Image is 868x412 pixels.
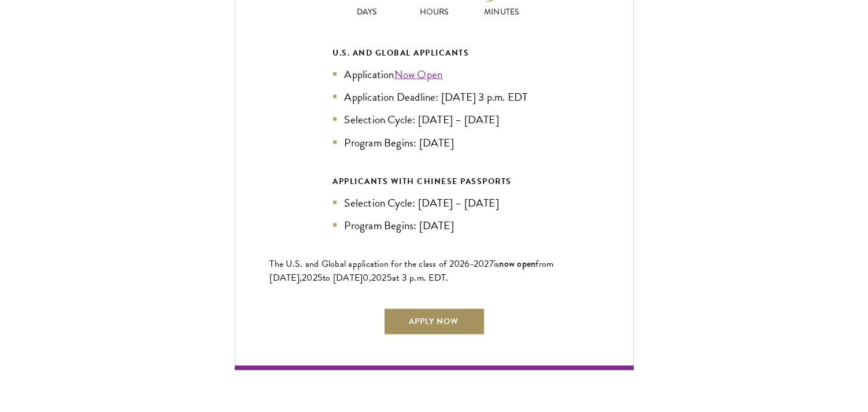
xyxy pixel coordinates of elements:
span: 0 [363,271,369,285]
p: Days [333,6,401,18]
a: Now Open [394,66,443,83]
span: The U.S. and Global application for the class of 202 [270,257,465,271]
span: 202 [371,271,387,285]
span: 202 [302,271,317,285]
div: APPLICANTS WITH CHINESE PASSPORTS [333,174,535,189]
p: Hours [400,6,468,18]
span: at 3 p.m. EDT. [392,271,449,285]
p: Minutes [468,6,535,18]
a: Apply Now [383,308,485,336]
li: Program Begins: [DATE] [333,217,535,234]
li: Program Begins: [DATE] [333,134,535,151]
span: -202 [470,257,489,271]
span: 5 [387,271,392,285]
span: to [DATE] [323,271,363,285]
li: Selection Cycle: [DATE] – [DATE] [333,111,535,128]
span: , [369,271,371,285]
span: 5 [317,271,323,285]
span: from [DATE], [270,257,554,285]
li: Selection Cycle: [DATE] – [DATE] [333,194,535,211]
span: 7 [489,257,494,271]
span: now open [500,257,536,270]
li: Application Deadline: [DATE] 3 p.m. EDT [333,89,535,105]
div: U.S. and Global Applicants [333,46,535,60]
li: Application [333,66,535,83]
span: is [494,257,500,271]
span: 6 [465,257,470,271]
